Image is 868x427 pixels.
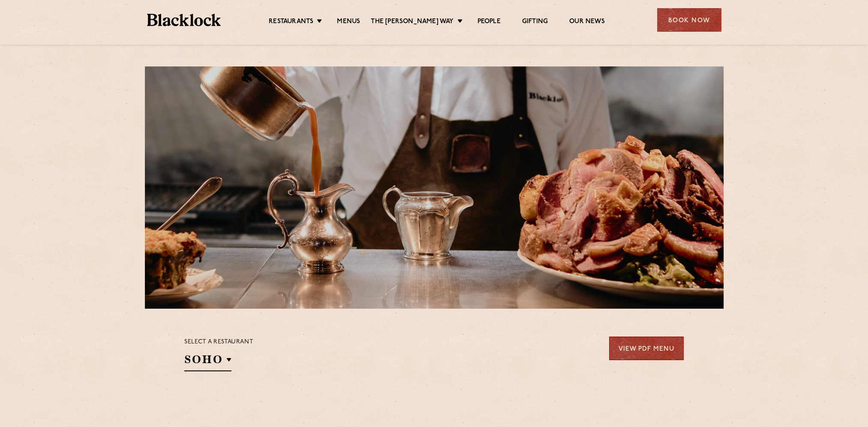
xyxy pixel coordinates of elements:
[184,352,231,371] h2: SOHO
[269,18,313,27] a: Restaurants
[184,337,253,348] p: Select a restaurant
[657,8,721,32] div: Book Now
[147,14,221,26] img: BL_Textured_Logo-footer-cropped.svg
[569,18,605,27] a: Our News
[371,18,454,27] a: The [PERSON_NAME] Way
[337,18,360,27] a: Menus
[522,18,548,27] a: Gifting
[478,18,501,27] a: People
[609,337,684,360] a: View PDF Menu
